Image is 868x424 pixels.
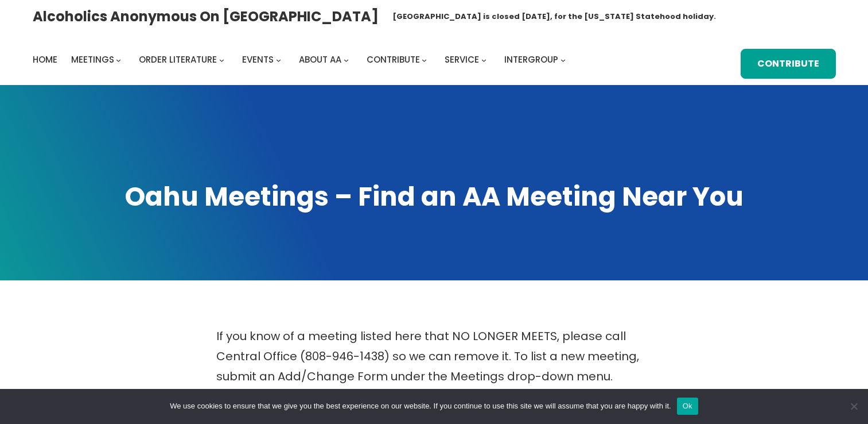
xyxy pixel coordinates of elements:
a: Events [242,52,274,68]
a: Contribute [741,49,836,79]
span: Intergroup [504,53,558,65]
span: Service [445,53,479,65]
p: If you know of a meeting listed here that NO LONGER MEETS, please call Central Office (808-946-14... [216,326,652,387]
button: Meetings submenu [116,57,121,63]
nav: Intergroup [33,52,570,68]
span: Home [33,53,57,65]
button: Intergroup submenu [560,57,566,63]
button: Contribute submenu [422,57,427,63]
span: Meetings [71,53,114,65]
h1: [GEOGRAPHIC_DATA] is closed [DATE], for the [US_STATE] Statehood holiday. [392,11,716,22]
a: Meetings [71,52,114,68]
span: We use cookies to ensure that we give you the best experience on our website. If you continue to ... [170,400,671,412]
span: No [848,400,859,412]
span: About AA [299,53,341,65]
a: Contribute [367,52,420,68]
a: Alcoholics Anonymous on [GEOGRAPHIC_DATA] [33,4,379,29]
a: Service [445,52,479,68]
a: About AA [299,52,341,68]
span: Events [242,53,274,65]
button: Order Literature submenu [219,57,224,63]
button: Ok [677,398,698,415]
button: About AA submenu [344,57,349,63]
span: Contribute [367,53,420,65]
h1: Oahu Meetings – Find an AA Meeting Near You [33,179,836,215]
a: Home [33,52,57,68]
button: Events submenu [276,57,281,63]
button: Service submenu [481,57,486,63]
span: Order Literature [139,53,217,65]
a: Intergroup [504,52,558,68]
